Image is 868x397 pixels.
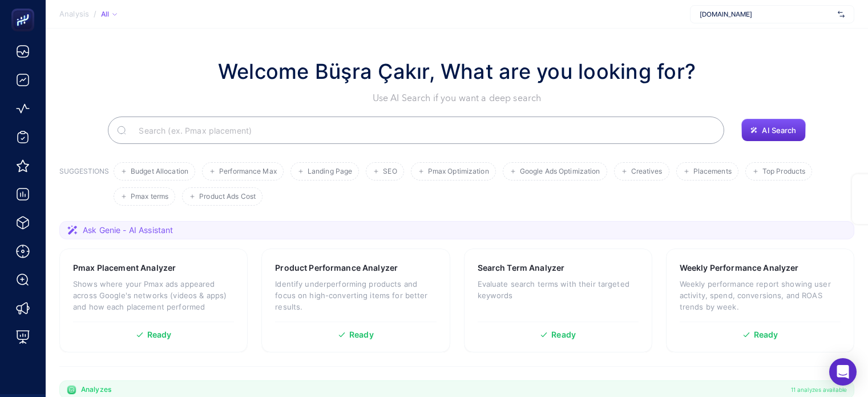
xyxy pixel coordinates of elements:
[275,262,398,274] h3: Product Performance Analyzer
[83,224,173,236] span: Ask Genie - AI Assistant
[308,167,352,176] span: Landing Page
[551,331,576,339] span: Ready
[94,9,96,18] span: /
[275,278,436,312] p: Identify underperforming products and focus on high-converting items for better results.
[59,10,89,19] span: Analysis
[59,167,109,206] h3: SUGGESTIONS
[762,167,805,176] span: Top Products
[147,331,172,339] span: Ready
[218,56,696,87] h1: Welcome Büşra Çakır, What are you looking for?
[631,167,663,176] span: Creatives
[428,167,489,176] span: Pmax Optimization
[478,278,639,301] p: Evaluate search terms with their targeted keywords
[199,193,256,201] span: Product Ads Cost
[754,331,778,339] span: Ready
[478,262,565,274] h3: Search Term Analyzer
[73,262,176,274] h3: Pmax Placement Analyzer
[464,248,652,352] a: Search Term AnalyzerEvaluate search terms with their targeted keywordsReady
[838,9,845,20] img: svg%3e
[383,167,397,176] span: SEO
[218,91,696,105] p: Use AI Search if you want a deep search
[101,10,117,19] div: All
[349,331,374,339] span: Ready
[81,385,111,394] span: Analyzes
[741,119,805,142] button: AI Search
[680,278,841,312] p: Weekly performance report showing user activity, spend, conversions, and ROAS trends by week.
[693,167,732,176] span: Placements
[680,262,799,274] h3: Weekly Performance Analyzer
[131,193,168,201] span: Pmax terms
[791,385,847,394] span: 11 analyzes available
[520,167,600,176] span: Google Ads Optimization
[666,248,854,352] a: Weekly Performance AnalyzerWeekly performance report showing user activity, spend, conversions, a...
[762,126,796,135] span: AI Search
[700,10,833,19] span: [DOMAIN_NAME]
[219,167,277,176] span: Performance Max
[829,358,857,386] div: Open Intercom Messenger
[59,248,248,352] a: Pmax Placement AnalyzerShows where your Pmax ads appeared across Google's networks (videos & apps...
[130,114,715,146] input: Search
[131,167,188,176] span: Budget Allocation
[73,278,234,312] p: Shows where your Pmax ads appeared across Google's networks (videos & apps) and how each placemen...
[261,248,450,352] a: Product Performance AnalyzerIdentify underperforming products and focus on high-converting items ...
